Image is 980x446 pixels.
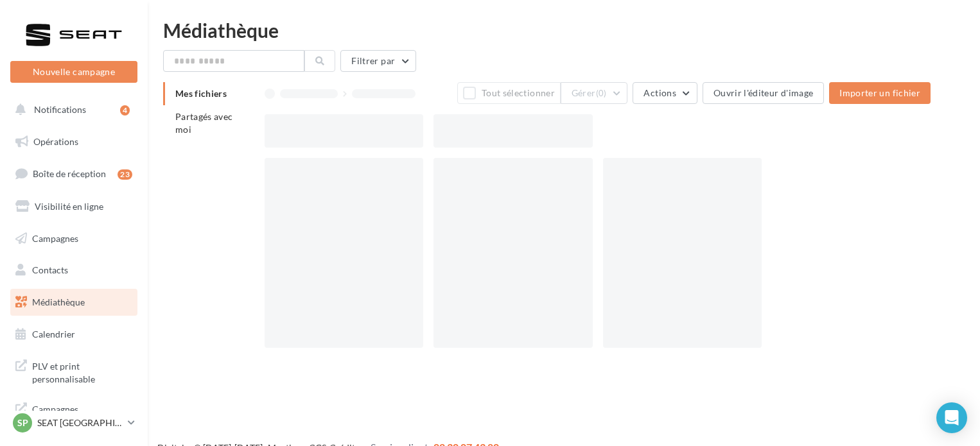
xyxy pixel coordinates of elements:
[32,232,78,243] span: Campagnes
[175,111,233,135] span: Partagés avec moi
[175,88,227,99] span: Mes fichiers
[10,411,137,435] a: SP SEAT [GEOGRAPHIC_DATA]
[33,168,106,179] span: Boîte de réception
[118,169,132,180] div: 23
[33,136,78,147] span: Opérations
[596,88,607,98] span: (0)
[561,82,628,104] button: Gérer(0)
[8,395,140,433] a: Campagnes DataOnDemand
[37,416,123,429] p: SEAT [GEOGRAPHIC_DATA]
[8,225,140,252] a: Campagnes
[829,82,931,104] button: Importer un fichier
[32,400,132,428] span: Campagnes DataOnDemand
[340,50,416,72] button: Filtrer par
[8,96,135,123] button: Notifications 4
[32,329,75,339] span: Calendrier
[8,257,140,284] a: Contacts
[8,352,140,390] a: PLV et print personnalisable
[8,193,140,220] a: Visibilité en ligne
[17,416,28,429] span: SP
[936,402,967,433] div: Open Intercom Messenger
[34,104,86,115] span: Notifications
[120,105,130,116] div: 4
[633,82,697,104] button: Actions
[32,296,85,307] span: Médiathèque
[839,87,920,98] span: Importer un fichier
[10,61,137,83] button: Nouvelle campagne
[703,82,824,104] button: Ouvrir l'éditeur d'image
[8,289,140,316] a: Médiathèque
[32,264,68,275] span: Contacts
[457,82,560,104] button: Tout sélectionner
[8,321,140,348] a: Calendrier
[35,201,103,212] span: Visibilité en ligne
[643,87,676,98] span: Actions
[8,160,140,187] a: Boîte de réception23
[32,357,132,385] span: PLV et print personnalisable
[8,128,140,155] a: Opérations
[163,21,965,40] div: Médiathèque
